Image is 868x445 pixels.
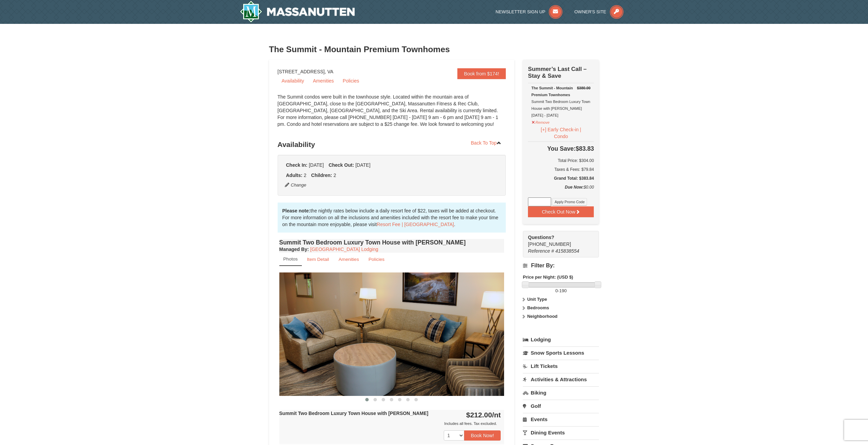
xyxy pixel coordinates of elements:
[240,1,355,23] a: Massanutten Resort
[528,235,554,240] strong: Questions?
[278,93,506,134] div: The Summit condos were built in the townhouse style. Located within the mountain area of [GEOGRAP...
[286,173,303,178] strong: Adults:
[528,175,594,182] h5: Grand Total: $383.84
[523,360,599,372] a: Lift Tickets
[334,253,364,266] a: Amenities
[523,373,599,386] a: Activities & Attractions
[523,413,599,426] a: Events
[457,68,506,79] a: Book from $174!
[523,275,573,280] strong: Price per Night: (USD $)
[377,222,454,227] a: Resort Fee | [GEOGRAPHIC_DATA]
[466,411,501,419] strong: $212.00
[523,400,599,412] a: Golf
[574,9,606,14] span: Owner's Site
[531,126,590,140] button: [+] Early Check-in | Condo
[531,85,590,119] div: Summit Two Bedroom Luxury Town House with [PERSON_NAME] [DATE] - [DATE]
[523,287,599,294] label: -
[528,157,594,164] h6: Total Price: $304.00
[574,9,623,14] a: Owner's Site
[528,66,587,79] strong: Summer’s Last Call – Stay & Save
[528,145,594,152] h4: $83.83
[528,248,554,254] span: Reference #
[282,208,310,213] strong: Please note:
[496,9,545,14] span: Newsletter Sign Up
[303,253,334,266] a: Item Detail
[527,305,549,310] strong: Bedrooms
[279,420,501,427] div: Includes all fees. Tax excluded.
[284,181,307,189] button: Change
[310,247,378,252] a: [GEOGRAPHIC_DATA] Lodging
[531,86,573,97] strong: The Summit - Mountain Premium Townhomes
[269,43,599,56] h3: The Summit - Mountain Premium Townhomes
[368,257,384,262] small: Policies
[496,9,562,14] a: Newsletter Sign Up
[565,185,584,190] strong: Due Now:
[279,253,302,266] a: Photos
[279,239,504,246] h4: Summit Two Bedroom Luxury Town House with [PERSON_NAME]
[334,173,336,178] span: 2
[279,411,428,416] strong: Summit Two Bedroom Luxury Town House with [PERSON_NAME]
[523,263,599,269] h4: Filter By:
[339,257,359,262] small: Amenities
[577,86,591,90] del: $380.00
[492,411,501,419] span: /nt
[286,162,308,168] strong: Check In:
[307,257,329,262] small: Item Detail
[523,333,599,346] a: Lodging
[528,206,594,217] button: Check Out Now
[527,297,547,302] strong: Unit Type
[559,288,567,293] span: 190
[547,145,576,152] span: You Save:
[304,173,307,178] span: 2
[527,314,558,319] strong: Neighborhood
[464,430,501,441] button: Book Now!
[523,346,599,359] a: Snow Sports Lessons
[278,203,506,233] div: the nightly rates below include a daily resort fee of $22, taxes will be added at checkout. For m...
[523,426,599,439] a: Dining Events
[278,138,506,151] h3: Availability
[311,173,332,178] strong: Children:
[309,162,324,168] span: [DATE]
[240,1,355,23] img: Massanutten Resort Logo
[283,256,298,262] small: Photos
[364,253,389,266] a: Policies
[555,248,579,254] span: 415838554
[552,198,587,206] button: Apply Promo Code
[528,166,594,173] div: Taxes & Fees: $79.84
[279,272,504,396] img: 18876286-202-fb468a36.png
[278,76,308,86] a: Availability
[279,247,309,252] strong: :
[531,117,550,126] button: Remove
[355,162,370,168] span: [DATE]
[523,386,599,399] a: Biking
[528,184,594,197] div: $0.00
[528,234,587,247] span: [PHONE_NUMBER]
[555,288,558,293] span: 0
[279,247,307,252] span: Managed By
[467,138,506,148] a: Back To Top
[309,76,338,86] a: Amenities
[339,76,363,86] a: Policies
[328,162,354,168] strong: Check Out:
